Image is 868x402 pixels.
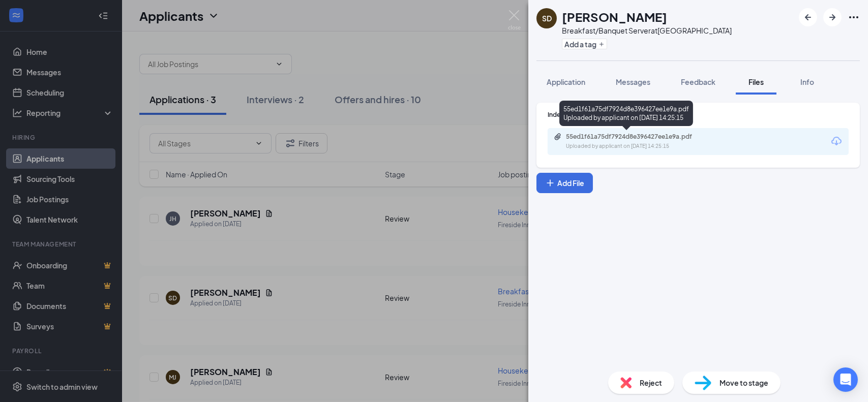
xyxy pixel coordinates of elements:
[823,8,842,26] button: ArrowRight
[833,367,858,392] div: Open Intercom Messenger
[562,39,607,49] button: PlusAdd a tag
[800,77,814,86] span: Info
[598,41,605,47] svg: Plus
[830,135,843,147] svg: Download
[548,110,849,119] div: Indeed Resume
[720,377,768,388] span: Move to stage
[562,25,732,36] div: Breakfast/Banquet Server at [GEOGRAPHIC_DATA]
[681,77,715,86] span: Feedback
[547,77,585,86] span: Application
[640,377,662,388] span: Reject
[802,11,814,23] svg: ArrowLeftNew
[542,13,552,23] div: SD
[554,133,719,150] a: Paperclip55ed1f61a75df7924d8e396427ee1e9a.pdfUploaded by applicant on [DATE] 14:25:15
[848,11,860,23] svg: Ellipses
[799,8,817,26] button: ArrowLeftNew
[554,133,562,141] svg: Paperclip
[536,173,593,193] button: Add FilePlus
[566,133,708,141] div: 55ed1f61a75df7924d8e396427ee1e9a.pdf
[545,178,555,188] svg: Plus
[562,8,667,25] h1: [PERSON_NAME]
[749,77,764,86] span: Files
[616,77,650,86] span: Messages
[566,142,719,150] div: Uploaded by applicant on [DATE] 14:25:15
[559,101,693,126] div: 55ed1f61a75df7924d8e396427ee1e9a.pdf Uploaded by applicant on [DATE] 14:25:15
[826,11,839,23] svg: ArrowRight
